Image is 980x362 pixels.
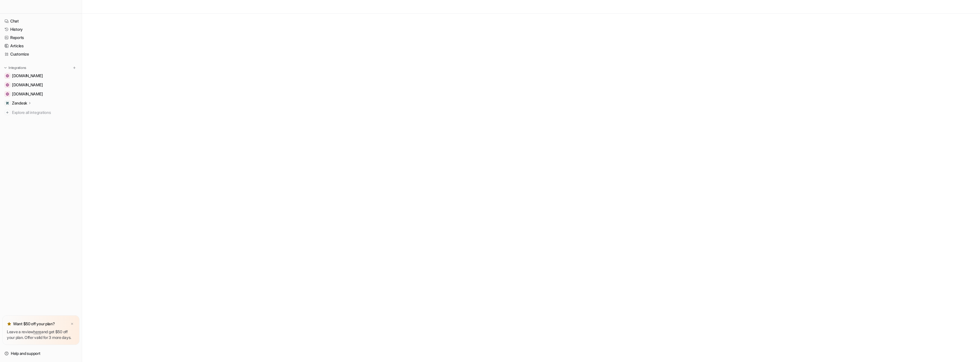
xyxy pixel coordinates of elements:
[3,66,7,70] img: expand menu
[6,92,9,96] img: webtrader.instantfunding.com
[9,66,26,70] p: Integrations
[72,66,76,70] img: menu_add.svg
[2,25,79,33] a: History
[2,65,28,71] button: Integrations
[2,34,79,42] a: Reports
[2,90,79,98] a: webtrader.instantfunding.com[DOMAIN_NAME]
[12,73,43,79] span: [DOMAIN_NAME]
[2,81,79,89] a: hub.instantfunding.com[DOMAIN_NAME]
[2,42,79,50] a: Articles
[33,329,41,334] a: here
[12,91,43,97] span: [DOMAIN_NAME]
[12,100,27,106] p: Zendesk
[7,329,75,340] p: Leave a review and get $50 off your plan. Offer valid for 3 more days.
[6,83,9,87] img: hub.instantfunding.com
[2,50,79,58] a: Customize
[13,321,55,327] p: Want $50 off your plan?
[2,349,79,357] a: Help and support
[2,109,79,116] a: Explore all integrations
[12,108,77,117] span: Explore all integrations
[6,74,9,77] img: instantfunding.com
[5,110,10,115] img: explore all integrations
[12,82,43,88] span: [DOMAIN_NAME]
[7,322,11,326] img: star
[2,72,79,80] a: instantfunding.com[DOMAIN_NAME]
[2,17,79,25] a: Chat
[70,322,74,326] img: x
[6,101,9,105] img: Zendesk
